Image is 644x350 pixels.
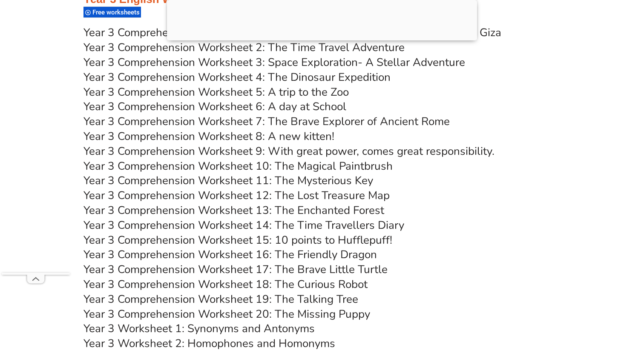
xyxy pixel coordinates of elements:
[83,159,393,174] a: Year 3 Comprehension Worksheet 10: The Magical Paintbrush
[83,144,494,159] a: Year 3 Comprehension Worksheet 9: With great power, comes great responsibility.
[83,173,373,188] a: Year 3 Comprehension Worksheet 11: The Mysterious Key
[83,129,334,144] a: Year 3 Comprehension Worksheet 8: A new kitten!
[83,70,391,85] a: Year 3 Comprehension Worksheet 4: The Dinosaur Expedition
[83,25,501,40] a: Year 3 Comprehension Worksheet 1: Exploring the Wonders of the Pyramids of Giza
[83,262,388,277] a: Year 3 Comprehension Worksheet 17: The Brave Little Turtle
[83,6,141,18] div: Free worksheets
[2,17,70,273] iframe: Advertisement
[92,9,142,16] span: Free worksheets
[83,247,377,262] a: Year 3 Comprehension Worksheet 16: The Friendly Dragon
[83,321,315,336] a: Year 3 Worksheet 1: Synonyms and Antonyms
[83,40,405,55] a: Year 3 Comprehension Worksheet 2: The Time Travel Adventure
[83,292,358,307] a: Year 3 Comprehension Worksheet 19: The Talking Tree
[83,277,368,292] a: Year 3 Comprehension Worksheet 18: The Curious Robot
[83,218,404,233] a: Year 3 Comprehension Worksheet 14: The Time Travellers Diary
[83,307,370,322] a: Year 3 Comprehension Worksheet 20: The Missing Puppy
[83,99,346,114] a: Year 3 Comprehension Worksheet 6: A day at School
[83,55,465,70] a: Year 3 Comprehension Worksheet 3: Space Exploration- A Stellar Adventure
[83,114,450,129] a: Year 3 Comprehension Worksheet 7: The Brave Explorer of Ancient Rome
[83,85,349,100] a: Year 3 Comprehension Worksheet 5: A trip to the Zoo
[83,233,392,248] a: Year 3 Comprehension Worksheet 15: 10 points to Hufflepuff!
[83,203,384,218] a: Year 3 Comprehension Worksheet 13: The Enchanted Forest
[83,188,390,203] a: Year 3 Comprehension Worksheet 12: The Lost Treasure Map
[498,254,644,350] iframe: Chat Widget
